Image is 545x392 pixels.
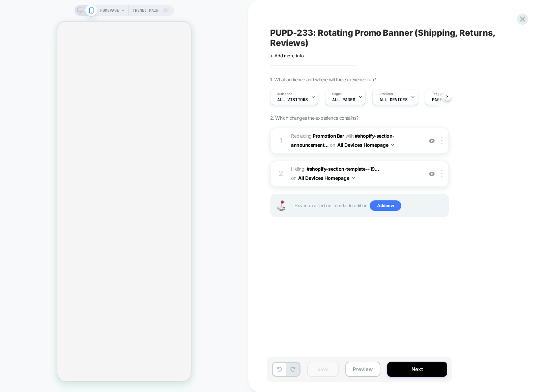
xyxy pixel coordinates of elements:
span: + Add more info [270,53,304,58]
button: All Devices Homepage [337,140,394,150]
div: 1 [278,134,284,147]
span: ALL DEVICES [379,97,407,102]
span: #shopify-section-template--19... [307,166,379,172]
button: Preview [345,362,380,377]
span: Hover on a section in order to edit or [294,200,445,211]
img: Joystick [274,200,288,211]
span: Add new [370,200,401,211]
iframe: To enrich screen reader interactions, please activate Accessibility in Grammarly extension settings [57,22,191,381]
div: 2 [278,167,284,180]
span: PUPD-233: Rotating Promo Banner (Shipping, Returns, Reviews) [270,28,516,48]
button: All Devices Homepage [298,173,355,183]
span: Page Load [432,97,455,102]
span: Replacing [291,133,344,139]
span: Pages [332,92,342,96]
img: down arrow [352,177,355,179]
span: ALL PAGES [332,97,355,102]
span: HOMEPAGE [100,5,119,16]
img: crossed eye [429,171,435,177]
img: down arrow [391,144,394,146]
span: Theme: MAIN [133,5,159,16]
img: crossed eye [429,138,435,144]
img: close [441,137,442,144]
span: All Visitors [277,97,308,102]
span: Trigger [432,92,445,96]
b: Promotion Bar [313,133,344,139]
span: on [291,174,296,182]
span: Audience [277,92,292,96]
span: on [330,141,335,149]
span: 1. What audience and where will the experience run? [270,77,376,82]
span: Hiding : [291,165,420,183]
span: 2. Which changes the experience contains? [270,115,358,121]
span: WITH [345,133,354,139]
span: Devices [379,92,393,96]
img: close [441,170,442,177]
button: Save [307,362,339,377]
button: Next [387,362,447,377]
